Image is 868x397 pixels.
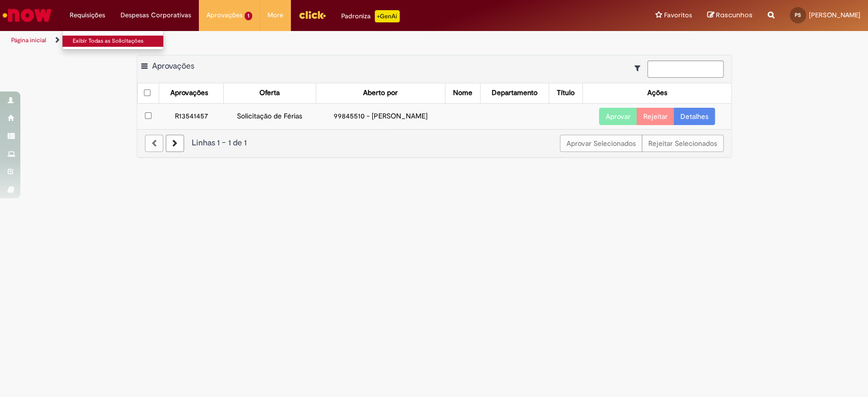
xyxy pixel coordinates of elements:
img: click_logo_yellow_360x200.png [298,7,326,22]
img: ServiceNow [1,5,53,25]
a: Exibir Todas as Solicitações [63,36,174,47]
td: Solicitação de Férias [223,103,316,129]
span: Rascunhos [716,10,753,20]
div: Título [557,88,575,98]
div: Aprovações [170,88,208,98]
a: Rascunhos [707,11,753,20]
a: Página inicial [11,36,46,44]
a: Detalhes [674,108,715,125]
span: Aprovações [206,10,243,20]
span: Requisições [70,10,105,20]
ul: Requisições [62,30,164,50]
p: +GenAi [375,10,400,22]
td: 99845510 - [PERSON_NAME] [316,103,445,129]
span: Favoritos [664,10,692,20]
div: Aberto por [363,88,398,98]
div: Padroniza [341,10,400,22]
div: Nome [453,88,472,98]
span: PS [795,12,801,18]
i: Mostrar filtros para: Suas Solicitações [635,65,645,72]
div: Oferta [259,88,280,98]
span: More [267,10,283,20]
button: Rejeitar [637,108,674,125]
span: Despesas Corporativas [121,10,191,20]
span: [PERSON_NAME] [809,11,860,19]
div: Departamento [492,88,537,98]
span: Aprovações [152,61,194,71]
ul: Trilhas de página [8,31,571,50]
th: Aprovações [159,83,223,103]
span: 1 [245,12,252,20]
button: Aprovar [599,108,637,125]
div: Ações [647,88,667,98]
div: Linhas 1 − 1 de 1 [145,137,724,149]
td: R13541457 [159,103,223,129]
